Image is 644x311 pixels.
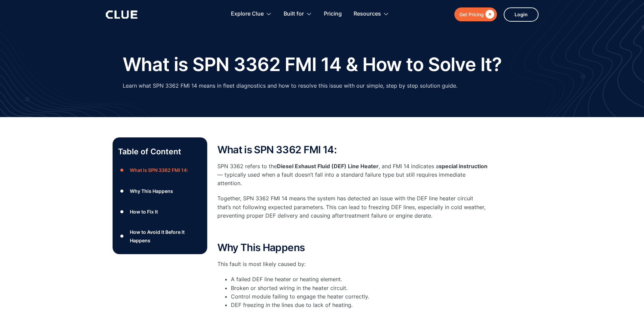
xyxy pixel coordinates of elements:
div: Built for [284,3,304,25]
div: What is SPN 3362 FMI 14: [130,166,188,174]
div: Why This Happens [130,187,173,195]
div: ● [118,186,126,196]
a: ●What is SPN 3362 FMI 14: [118,165,202,175]
div: ● [118,165,126,175]
a: Get Pricing [454,7,497,21]
strong: Diesel Exhaust Fluid (DEF) Line Heater [277,163,379,170]
a: Pricing [324,3,342,25]
li: Broken or shorted wiring in the heater circuit. [231,284,488,292]
p: Learn what SPN 3362 FMI 14 means in fleet diagnostics and how to resolve this issue with our simp... [123,82,457,90]
p: Table of Content [118,146,202,157]
li: DEF freezing in the lines due to lack of heating. [231,301,488,309]
div:  [484,10,494,19]
div: Explore Clue [231,3,264,25]
a: ●How to Avoid It Before It Happens [118,228,202,245]
div: ● [118,207,126,217]
div: Get Pricing [459,10,484,19]
div: Resources [354,3,381,25]
a: ●How to Fix It [118,207,202,217]
div: Explore Clue [231,3,272,25]
li: Control module failing to engage the heater correctly. [231,292,488,301]
strong: special instruction [439,163,487,170]
h1: What is SPN 3362 FMI 14 & How to Solve It? [123,54,502,75]
div: How to Avoid It Before It Happens [130,228,201,245]
div: Resources [354,3,389,25]
li: A failed DEF line heater or heating element. [231,275,488,284]
p: SPN 3362 refers to the , and FMI 14 indicates a — typically used when a fault doesn’t fall into a... [217,162,488,188]
p: ‍ [217,227,488,235]
p: This fault is most likely caused by: [217,260,488,268]
h2: What is SPN 3362 FMI 14: [217,144,488,155]
div: Built for [284,3,312,25]
p: Together, SPN 3362 FMI 14 means the system has detected an issue with the DEF line heater circuit... [217,194,488,220]
a: ●Why This Happens [118,186,202,196]
div: How to Fix It [130,207,158,216]
a: Login [504,7,539,22]
div: ● [118,231,126,241]
h2: Why This Happens [217,242,488,253]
